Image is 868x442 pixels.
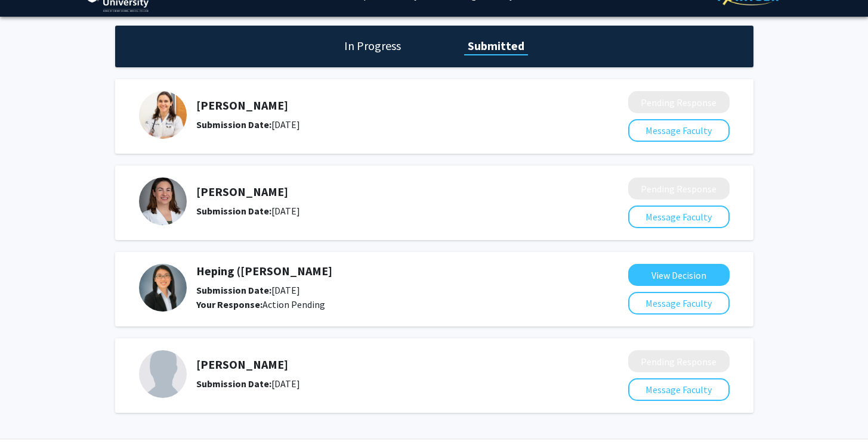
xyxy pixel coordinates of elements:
[628,350,730,372] button: Pending Response
[628,378,730,401] button: Message Faculty
[628,206,730,228] button: Message Faculty
[196,264,565,278] h5: Heping ([PERSON_NAME]
[196,284,271,296] b: Submission Date:
[628,91,730,113] button: Pending Response
[9,388,51,433] iframe: Chat
[628,384,730,396] a: Message Faculty
[196,297,565,312] div: Action Pending
[196,185,565,199] h5: [PERSON_NAME]
[628,124,730,136] a: Message Faculty
[628,119,730,142] button: Message Faculty
[196,205,271,217] b: Submission Date:
[196,119,271,130] b: Submission Date:
[196,298,262,310] b: Your Response:
[196,378,271,390] b: Submission Date:
[139,178,187,225] img: Profile Picture
[196,117,565,132] div: [DATE]
[341,38,404,54] h1: In Progress
[196,204,565,218] div: [DATE]
[196,283,565,297] div: [DATE]
[196,376,565,391] div: [DATE]
[628,292,730,315] button: Message Faculty
[628,264,730,286] button: View Decision
[464,38,528,54] h1: Submitted
[628,211,730,223] a: Message Faculty
[628,178,730,200] button: Pending Response
[196,357,565,372] h5: [PERSON_NAME]
[628,297,730,309] a: Message Faculty
[196,98,565,113] h5: [PERSON_NAME]
[139,91,187,139] img: Profile Picture
[139,264,187,312] img: Profile Picture
[139,350,187,398] img: Profile Picture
